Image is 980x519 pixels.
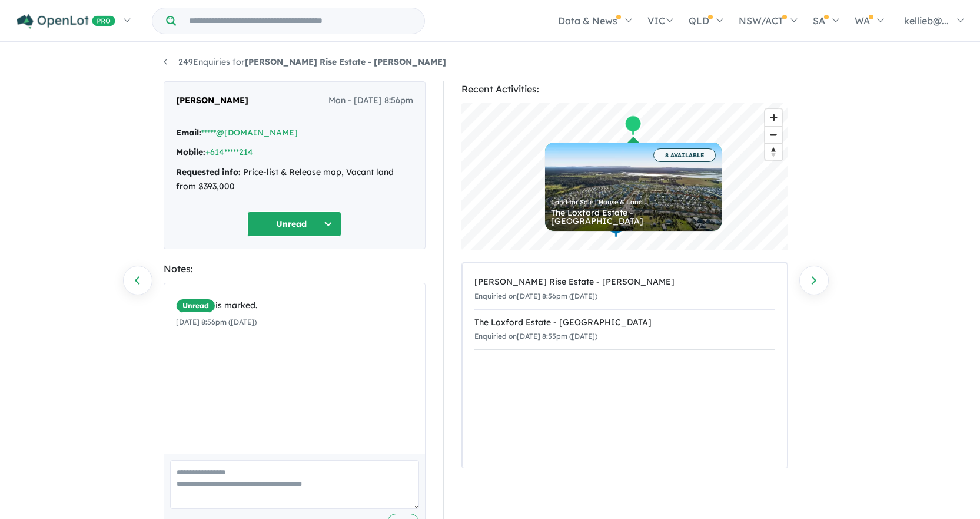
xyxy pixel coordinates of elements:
[245,57,446,67] strong: [PERSON_NAME] Rise Estate - [PERSON_NAME]
[176,94,248,108] span: [PERSON_NAME]
[178,8,422,34] input: Try estate name, suburb, builder or developer
[551,199,716,206] div: Land for Sale | House & Land
[461,103,788,250] canvas: Map
[474,292,597,300] small: Enquiried on [DATE] 8:56pm ([DATE])
[765,144,782,160] span: Reset bearing to north
[176,318,257,326] small: [DATE] 8:56pm ([DATE])
[474,316,775,330] div: The Loxford Estate - [GEOGRAPHIC_DATA]
[474,275,775,289] div: [PERSON_NAME] Rise Estate - [PERSON_NAME]
[904,15,949,27] span: kellieb@...
[164,55,817,70] nav: breadcrumb
[176,167,241,177] strong: Requested info:
[474,332,597,341] small: Enquiried on [DATE] 8:55pm ([DATE])
[474,309,775,351] a: The Loxford Estate - [GEOGRAPHIC_DATA]Enquiried on[DATE] 8:55pm ([DATE])
[653,148,716,162] span: 8 AVAILABLE
[164,261,426,277] div: Notes:
[545,143,722,231] a: 8 AVAILABLE Land for Sale | House & Land The Loxford Estate - [GEOGRAPHIC_DATA]
[765,126,782,143] button: Zoom out
[474,269,775,310] a: [PERSON_NAME] Rise Estate - [PERSON_NAME]Enquiried on[DATE] 8:56pm ([DATE])
[765,127,782,143] span: Zoom out
[765,109,782,126] button: Zoom in
[176,299,215,313] span: Unread
[328,94,413,108] span: Mon - [DATE] 8:56pm
[176,299,422,313] div: is marked.
[17,14,115,29] img: Openlot PRO Logo White
[624,115,642,137] div: Map marker
[176,147,205,157] strong: Mobile:
[176,166,413,194] div: Price-list & Release map, Vacant land from $393,000
[164,57,446,67] a: 249Enquiries for[PERSON_NAME] Rise Estate - [PERSON_NAME]
[461,81,788,97] div: Recent Activities:
[247,211,341,237] button: Unread
[176,127,201,138] strong: Email:
[551,209,716,225] div: The Loxford Estate - [GEOGRAPHIC_DATA]
[765,143,782,160] button: Reset bearing to north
